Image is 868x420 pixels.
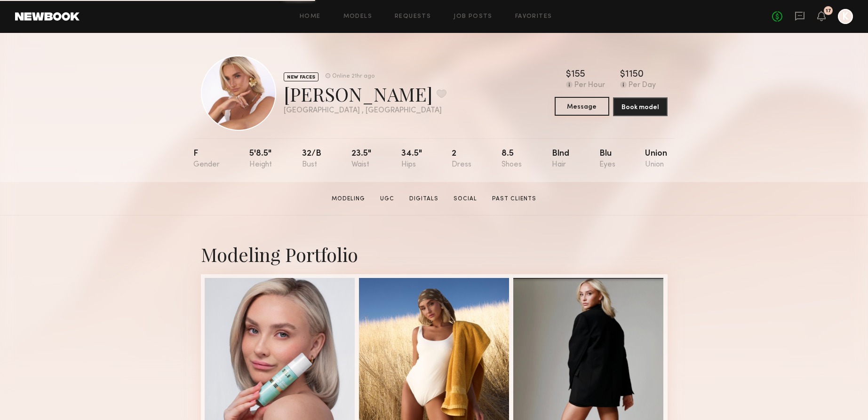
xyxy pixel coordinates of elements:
a: K [838,9,853,24]
div: 32/b [302,150,321,169]
div: Blu [599,150,615,169]
button: Message [555,97,609,116]
a: UGC [376,195,398,203]
a: Digitals [406,195,442,203]
a: Social [450,195,481,203]
div: 155 [571,70,585,79]
div: Online 21hr ago [332,73,374,79]
div: Per Hour [574,81,605,90]
div: 8.5 [502,150,522,169]
div: Blnd [552,150,569,169]
div: 5'8.5" [249,150,272,169]
div: Union [645,150,667,169]
a: Home [300,14,321,20]
div: [GEOGRAPHIC_DATA] , [GEOGRAPHIC_DATA] [284,107,446,115]
div: 23.5" [351,150,371,169]
div: Per Day [629,81,656,90]
div: 34.5" [401,150,422,169]
div: $ [566,70,571,79]
div: Modeling Portfolio [201,242,668,267]
div: [PERSON_NAME] [284,81,446,106]
a: Favorites [515,14,552,20]
a: Past Clients [488,195,540,203]
button: Book model [613,97,668,116]
div: 17 [826,8,831,14]
div: NEW FACES [284,72,319,81]
div: F [193,150,220,169]
a: Models [343,14,372,20]
a: Job Posts [454,14,493,20]
div: 2 [452,150,471,169]
a: Requests [395,14,431,20]
div: 1150 [625,70,644,79]
a: Modeling [328,195,369,203]
div: $ [620,70,625,79]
